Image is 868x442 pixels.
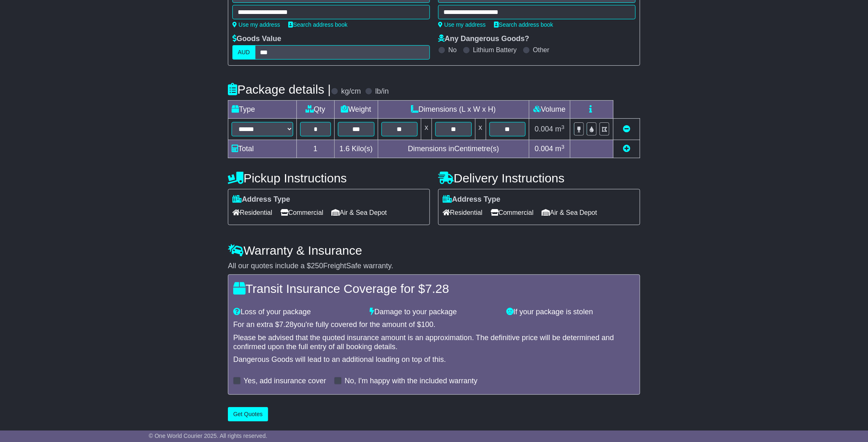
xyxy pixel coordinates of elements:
div: For an extra $ you're fully covered for the amount of $ . [233,320,635,329]
label: kg/cm [341,87,361,96]
span: 0.004 [535,145,553,153]
sup: 3 [561,144,565,150]
td: Qty [297,101,335,119]
div: Loss of your package [229,308,366,317]
label: Other [533,46,549,54]
a: Use my address [438,21,486,28]
td: Volume [529,101,570,119]
span: 100 [421,320,434,329]
h4: Transit Insurance Coverage for $ [233,282,635,295]
span: © One World Courier 2025. All rights reserved. [149,433,267,439]
span: 1.6 [340,145,350,153]
label: Goods Value [232,35,281,44]
td: Kilo(s) [334,140,378,158]
div: If your package is stolen [502,308,639,317]
div: All our quotes include a $ FreightSafe warranty. [228,262,640,271]
span: Air & Sea Depot [332,206,387,219]
td: Dimensions (L x W x H) [378,101,529,119]
span: m [555,125,565,133]
a: Use my address [232,21,280,28]
a: Remove this item [623,125,630,133]
td: Total [228,140,297,158]
span: Residential [443,206,482,219]
span: 7.28 [279,320,294,329]
td: 1 [297,140,335,158]
td: Weight [334,101,378,119]
h4: Warranty & Insurance [228,244,640,257]
td: Dimensions in Centimetre(s) [378,140,529,158]
h4: Package details | [228,83,331,96]
td: Type [228,101,297,119]
label: lb/in [375,87,389,96]
label: No [448,46,457,54]
button: Get Quotes [228,407,268,421]
span: 250 [311,262,323,270]
label: Any Dangerous Goods? [438,35,529,44]
a: Search address book [288,21,347,28]
sup: 3 [561,124,565,130]
label: Address Type [232,195,290,204]
span: Air & Sea Depot [542,206,597,219]
a: Search address book [494,21,553,28]
label: Address Type [443,195,501,204]
span: 0.004 [535,125,553,133]
span: Commercial [491,206,533,219]
div: Dangerous Goods will lead to an additional loading on top of this. [233,355,635,364]
label: No, I'm happy with the included warranty [344,377,478,386]
label: AUD [232,45,255,60]
div: Please be advised that the quoted insurance amount is an approximation. The definitive price will... [233,334,635,351]
a: Add new item [623,145,630,153]
span: m [555,145,565,153]
label: Yes, add insurance cover [243,377,326,386]
td: x [421,119,432,140]
label: Lithium Battery [473,46,517,54]
span: Residential [232,206,272,219]
td: x [475,119,486,140]
h4: Pickup Instructions [228,171,430,185]
h4: Delivery Instructions [438,171,640,185]
span: 7.28 [425,282,449,295]
div: Damage to your package [366,308,503,317]
span: Commercial [280,206,323,219]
